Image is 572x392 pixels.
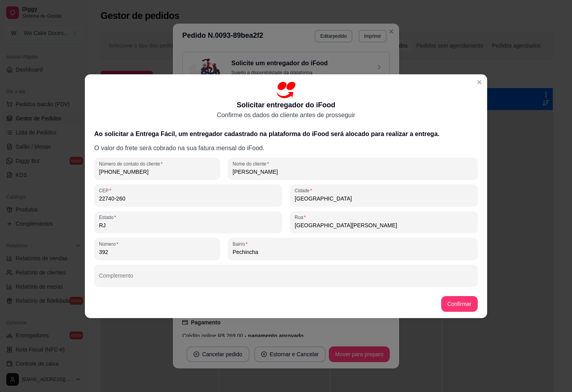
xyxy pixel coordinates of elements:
[217,110,355,120] p: Confirme os dados do cliente antes de prosseguir
[99,160,165,167] label: Número de contato do cliente
[99,275,473,283] input: Complemento
[441,296,478,312] button: Confirmar
[99,195,277,202] input: CEP
[233,241,250,247] label: Bairro
[99,248,215,256] input: Número
[99,241,121,247] label: Número
[94,144,478,153] p: O valor do frete será cobrado na sua fatura mensal do iFood.
[295,221,473,229] input: Rua
[99,187,114,194] label: CEP
[233,248,473,256] input: Bairro
[473,76,486,88] button: Close
[99,221,277,229] input: Estado
[236,99,335,110] p: Solicitar entregador do iFood
[295,214,308,221] label: Rua
[233,168,473,176] input: Nome do cliente
[295,187,315,194] label: Cidade
[94,129,478,139] h3: Ao solicitar a Entrega Fácil, um entregador cadastrado na plataforma do iFood será alocado para r...
[233,160,271,167] label: Nome do cliente
[295,195,473,202] input: Cidade
[99,214,119,221] label: Estado
[99,168,215,176] input: Número de contato do cliente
